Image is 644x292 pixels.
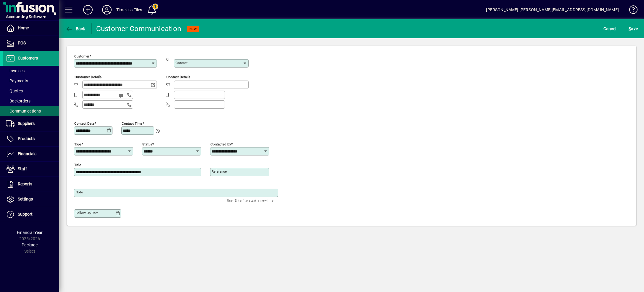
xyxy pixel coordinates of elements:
mat-label: Contact date [74,121,94,125]
mat-label: Note [75,190,83,194]
a: Backorders [3,96,59,106]
mat-hint: Use 'Enter' to start a new line [227,197,273,204]
div: Timeless Tiles [116,5,142,15]
span: Quotes [6,89,23,93]
a: Support [3,207,59,222]
a: Reports [3,177,59,192]
a: Suppliers [3,116,59,131]
mat-label: Contact [176,61,188,65]
button: Add [78,4,97,15]
a: Communications [3,106,59,116]
mat-label: Follow up date [75,211,99,215]
span: ave [629,24,638,33]
button: Save [627,23,639,34]
a: Knowledge Base [625,1,637,20]
a: Payments [3,76,59,86]
a: Home [3,21,59,36]
span: Home [18,25,29,30]
span: Payments [6,78,28,83]
span: Customers [18,56,38,60]
button: Send SMS [114,89,128,103]
a: Financials [3,147,59,161]
a: Staff [3,162,59,177]
mat-label: Customer [74,54,89,58]
a: Invoices [3,66,59,76]
span: Support [18,212,33,216]
mat-label: Type [74,142,81,146]
span: NEW [189,27,197,31]
span: Settings [18,197,33,201]
a: Quotes [3,86,59,96]
mat-label: Title [74,163,81,167]
span: Financials [18,151,36,156]
mat-label: Reference [212,169,227,174]
span: Communications [6,109,41,113]
button: Profile [97,4,116,15]
span: Suppliers [18,121,35,126]
div: [PERSON_NAME] [PERSON_NAME][EMAIL_ADDRESS][DOMAIN_NAME] [486,5,619,15]
button: Back [64,23,87,34]
span: Products [18,136,35,141]
div: Customer Communication [96,24,181,33]
span: Financial Year [17,230,43,235]
a: Settings [3,192,59,207]
span: Invoices [6,68,25,73]
mat-label: Contact time [122,121,142,125]
a: POS [3,36,59,51]
span: S [629,26,631,31]
span: Package [22,243,38,247]
span: Back [65,26,85,31]
a: Products [3,131,59,146]
mat-label: Status [142,142,152,146]
span: Staff [18,166,27,171]
app-page-header-button: Back [59,23,92,34]
span: Reports [18,182,32,186]
span: Backorders [6,99,30,103]
span: POS [18,41,26,45]
button: Cancel [602,23,618,34]
mat-label: Contacted by [210,142,231,146]
span: Cancel [603,24,616,33]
